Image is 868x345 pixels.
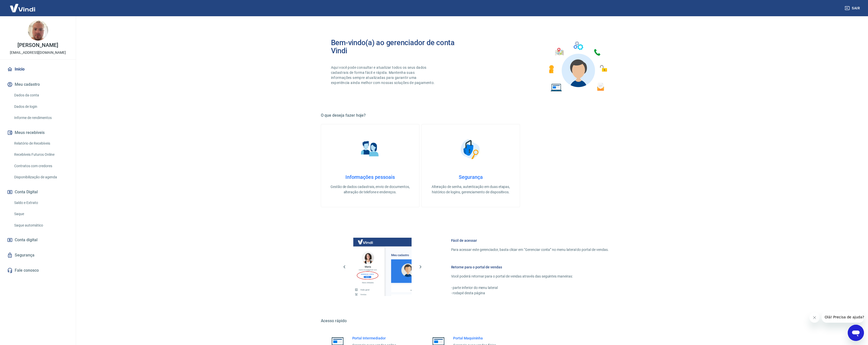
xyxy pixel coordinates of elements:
img: Vindi [6,0,39,16]
a: Contratos com credores [12,161,70,171]
iframe: Mensagem da empresa [822,312,864,323]
p: Você poderá retornar para o portal de vendas através das seguintes maneiras: [451,274,609,279]
p: Gestão de dados cadastrais, envio de documentos, alteração de telefone e endereços. [329,184,411,195]
span: Olá! Precisa de ajuda? [3,4,43,8]
h6: Portal Intermediador [352,336,397,341]
h4: Informações pessoais [329,174,411,180]
a: Dados da conta [12,90,70,100]
h4: Segurança [430,174,512,180]
h6: Retorne para o portal de vendas [451,265,609,270]
p: Aqui você pode consultar e atualizar todos os seus dados cadastrais de forma fácil e rápida. Mant... [331,65,436,85]
p: Para acessar este gerenciador, basta clicar em “Gerenciar conta” no menu lateral do portal de ven... [451,247,609,252]
a: Fale conosco [6,265,70,276]
p: - parte inferior do menu lateral [451,285,609,290]
a: Informações pessoaisInformações pessoaisGestão de dados cadastrais, envio de documentos, alteraçã... [321,124,419,207]
img: Imagem da dashboard mostrando o botão de gerenciar conta na sidebar no lado esquerdo [353,238,412,296]
p: Alteração de senha, autenticação em duas etapas, histórico de logins, gerenciamento de dispositivos. [430,184,512,195]
a: Relatório de Recebíveis [12,138,70,149]
button: Meus recebíveis [6,127,70,138]
a: Disponibilização de agenda [12,172,70,182]
iframe: Fechar mensagem [809,313,820,323]
a: Conta digital [6,234,70,246]
h5: O que deseja fazer hoje? [321,113,621,118]
button: Meu cadastro [6,79,70,90]
a: Informe de rendimentos [12,113,70,123]
p: - rodapé desta página [451,290,609,296]
button: Conta Digital [6,186,70,198]
a: Saldo e Extrato [12,198,70,208]
a: Saque automático [12,220,70,231]
a: Início [6,64,70,75]
h2: Bem-vindo(a) ao gerenciador de conta Vindi [331,39,471,55]
img: Segurança [458,136,483,162]
h5: Acesso rápido [321,318,621,323]
iframe: Botão para abrir a janela de mensagens [848,325,864,341]
img: 034dc4fc-2ac5-4c4d-8049-00eea915e9c0.jpeg [28,20,48,41]
img: Imagem de um avatar masculino com diversos icones exemplificando as funcionalidades do gerenciado... [544,39,611,95]
a: Recebíveis Futuros Online [12,149,70,160]
a: Dados de login [12,101,70,112]
p: [PERSON_NAME] [17,43,58,48]
a: SegurançaSegurançaAlteração de senha, autenticação em duas etapas, histórico de logins, gerenciam... [421,124,520,207]
span: Conta digital [15,236,38,244]
a: Saque [12,209,70,219]
img: Informações pessoais [357,136,383,162]
button: Sair [844,4,862,13]
a: Segurança [6,250,70,261]
p: [EMAIL_ADDRESS][DOMAIN_NAME] [10,50,66,55]
h6: Fácil de acessar [451,238,609,243]
h6: Portal Maquininha [453,336,497,341]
